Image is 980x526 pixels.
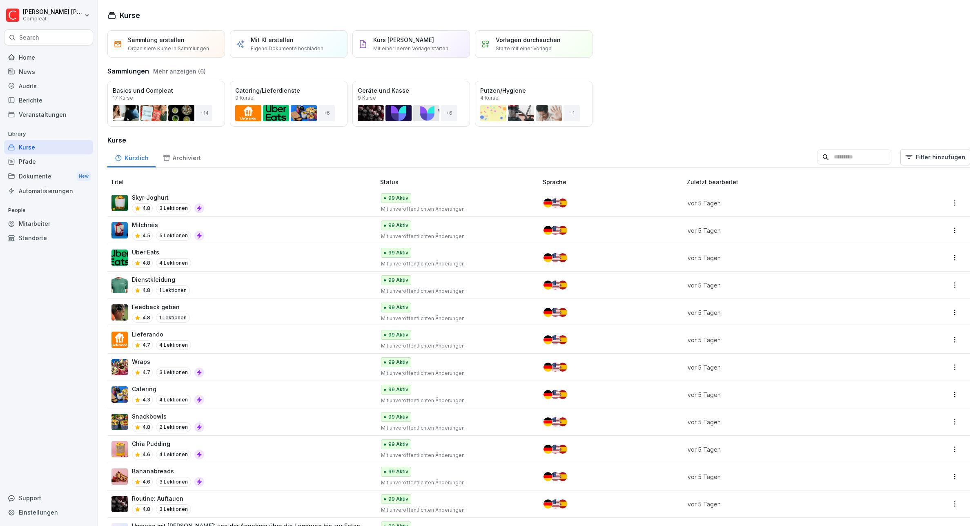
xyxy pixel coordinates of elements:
p: 99 Aktiv [388,386,408,393]
p: [PERSON_NAME] [PERSON_NAME] [23,9,82,16]
img: de.svg [543,226,552,235]
a: Pfade [4,154,93,169]
p: 99 Aktiv [388,276,408,284]
p: vor 5 Tagen [688,500,888,508]
img: es.svg [558,390,567,399]
p: Mit unveröffentlichten Änderungen [381,342,529,350]
p: Catering [132,385,204,393]
p: 1 Lektionen [156,313,190,323]
p: Status [380,178,539,186]
p: Milchreis [132,221,204,229]
img: us.svg [551,390,560,399]
img: us.svg [551,445,560,454]
a: Mitarbeiter [4,216,93,231]
p: 4.3 [143,396,150,403]
p: Mit KI erstellen [251,36,294,44]
p: 17 Kurse [113,96,133,100]
div: Home [4,50,93,65]
img: us.svg [551,417,560,426]
img: de.svg [543,308,552,317]
p: 4.8 [143,314,150,321]
a: Putzen/Hygiene4 Kurse+1 [475,81,592,127]
p: 99 Aktiv [388,194,408,202]
p: 99 Aktiv [388,413,408,421]
p: 99 Aktiv [388,495,408,503]
p: 4.6 [143,451,150,458]
p: Sammlung erstellen [128,36,185,44]
img: es.svg [558,308,567,317]
p: Snackbowls [132,412,204,421]
img: pr2pv3819ywg1krodngndps1.png [111,386,128,403]
p: Wraps [132,357,204,366]
p: Compleat [23,16,82,22]
a: Geräte und Kasse9 Kurse+6 [352,81,470,127]
a: Berichte [4,93,93,107]
div: Automatisierungen [4,184,93,198]
a: Standorte [4,231,93,245]
p: 3 Lektionen [156,203,191,213]
p: vor 5 Tagen [688,226,888,235]
img: ocnhbe0f9rvd6lfdyiyybzpm.png [111,332,128,348]
div: + 1 [563,105,580,121]
img: es.svg [558,198,567,207]
div: Einstellungen [4,505,93,519]
h3: Sammlungen [107,66,149,76]
p: Feedback geben [132,303,190,311]
p: vor 5 Tagen [688,363,888,372]
img: gbza9u3srtk7261bb70snsy5.png [111,468,128,485]
p: Mit unveröffentlichten Änderungen [381,205,529,213]
img: es.svg [558,445,567,454]
p: Mit unveröffentlichten Änderungen [381,315,529,322]
p: Mit unveröffentlichten Änderungen [381,370,529,377]
a: Kurse [4,140,93,154]
p: Eigene Dokumente hochladen [251,45,323,52]
img: c1q9yz7v4rwsx4s3law0f8jr.png [111,250,128,266]
p: vor 5 Tagen [688,254,888,262]
img: us.svg [551,253,560,262]
p: 99 Aktiv [388,222,408,229]
img: de.svg [543,472,552,481]
img: es.svg [558,363,567,372]
p: vor 5 Tagen [688,390,888,399]
p: 4 Lektionen [156,450,191,459]
img: cwy3cqc0sgjeqdnvj46bfiuc.png [111,441,128,457]
img: us.svg [551,308,560,317]
p: 99 Aktiv [388,468,408,475]
p: Organisiere Kurse in Sammlungen [128,45,209,52]
p: 3 Lektionen [156,368,191,377]
img: de.svg [543,499,552,508]
p: 99 Aktiv [388,441,408,448]
p: 99 Aktiv [388,304,408,311]
div: Audits [4,79,93,93]
img: us.svg [551,335,560,344]
p: Library [4,127,93,140]
p: vor 5 Tagen [688,308,888,317]
img: sdde0xpqa8w9qgrc4vru8ipj.png [111,414,128,430]
p: 4.5 [143,232,150,239]
img: es.svg [558,281,567,290]
p: Mit unveröffentlichten Änderungen [381,260,529,267]
img: es.svg [558,472,567,481]
img: w5xu6rbdgqj82vpoprfl4cgx.png [111,222,128,238]
div: Dokumente [4,169,93,184]
p: vor 5 Tagen [688,418,888,426]
p: 1 Lektionen [156,285,190,295]
img: de.svg [543,281,552,290]
div: + 6 [318,105,335,121]
a: Veranstaltungen [4,107,93,122]
p: Mit unveröffentlichten Änderungen [381,397,529,404]
p: Mit unveröffentlichten Änderungen [381,452,529,459]
img: x3clw0gkygo02pbkk0m1hosl.png [111,195,128,211]
div: + 6 [441,105,457,121]
p: Routine: Auftauen [132,494,191,503]
img: yet54viyy5xowpqmur0gsc79.png [111,359,128,375]
img: us.svg [551,226,560,235]
p: 4 Lektionen [156,340,191,350]
p: Mit unveröffentlichten Änderungen [381,506,529,514]
p: vor 5 Tagen [688,281,888,290]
